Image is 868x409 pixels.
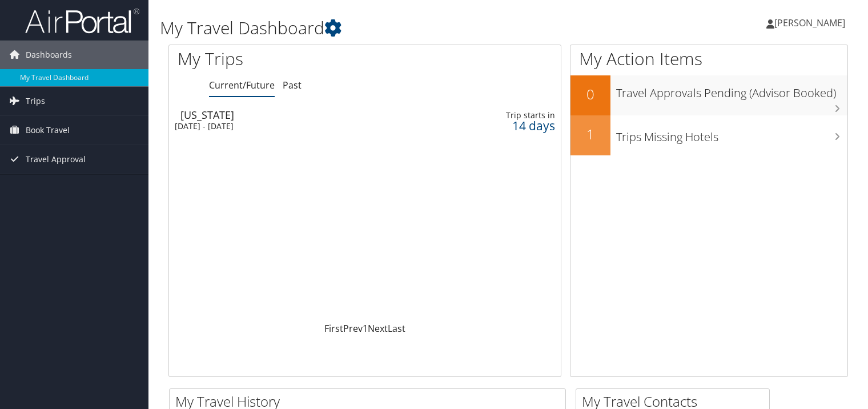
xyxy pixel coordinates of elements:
[363,322,368,335] a: 1
[324,322,343,335] a: First
[570,47,847,71] h1: My Action Items
[766,6,857,40] a: [PERSON_NAME]
[616,79,847,101] h3: Travel Approvals Pending (Advisor Booked)
[473,110,555,121] div: Trip starts in
[180,110,434,120] div: [US_STATE]
[570,75,847,115] a: 0Travel Approvals Pending (Advisor Booked)
[368,322,388,335] a: Next
[616,123,847,145] h3: Trips Missing Hotels
[26,116,70,145] span: Book Travel
[209,79,275,91] a: Current/Future
[178,47,389,71] h1: My Trips
[343,322,363,335] a: Prev
[26,41,72,69] span: Dashboards
[25,7,139,34] img: airportal-logo.png
[388,322,405,335] a: Last
[570,115,847,155] a: 1Trips Missing Hotels
[26,87,45,115] span: Trips
[283,79,302,91] a: Past
[26,145,86,174] span: Travel Approval
[570,85,610,104] h2: 0
[774,17,845,29] span: [PERSON_NAME]
[473,121,555,131] div: 14 days
[175,121,428,131] div: [DATE] - [DATE]
[570,125,610,144] h2: 1
[160,16,624,40] h1: My Travel Dashboard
